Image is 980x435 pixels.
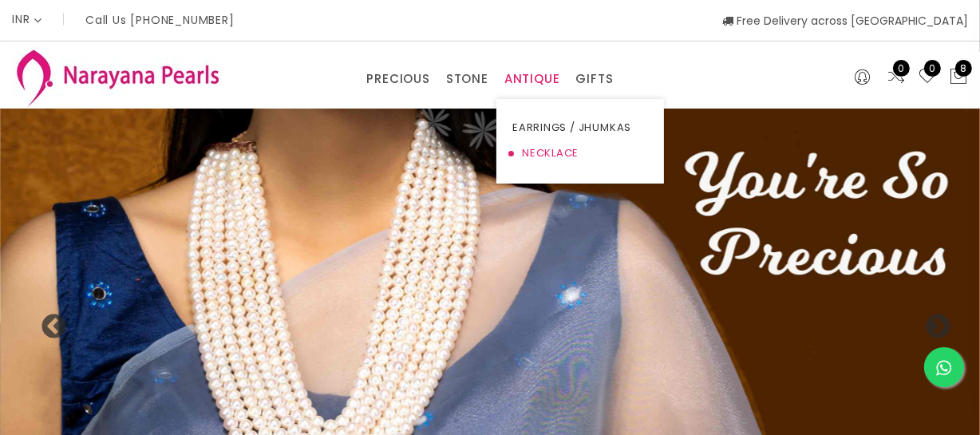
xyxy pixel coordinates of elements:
[366,67,429,91] a: PRECIOUS
[512,115,648,140] a: EARRINGS / JHUMKAS
[918,67,937,88] a: 0
[893,60,910,77] span: 0
[40,314,56,330] button: Previous
[924,60,941,77] span: 0
[955,60,972,77] span: 8
[504,67,560,91] a: ANTIQUE
[575,67,613,91] a: GIFTS
[887,67,906,88] a: 0
[722,13,968,29] span: Free Delivery across [GEOGRAPHIC_DATA]
[949,67,968,88] button: 8
[512,140,648,166] a: NECKLACE
[85,14,235,26] p: Call Us [PHONE_NUMBER]
[924,314,940,330] button: Next
[446,67,488,91] a: STONE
